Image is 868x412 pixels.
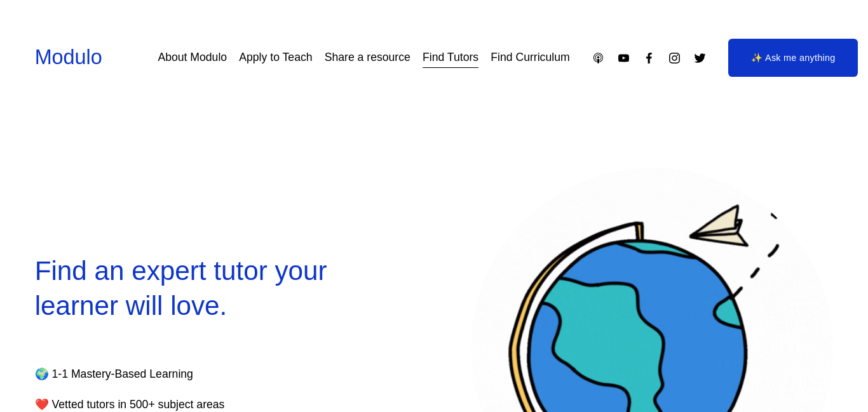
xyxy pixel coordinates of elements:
a: Facebook [642,51,656,65]
p: 🌍 1-1 Mastery-Based Learning [35,364,363,385]
a: Apple Podcasts [592,51,605,65]
a: About Modulo [158,46,227,69]
a: Twitter [693,51,707,65]
a: ✨ Ask me anything [728,39,858,77]
a: Find Tutors [423,46,478,69]
h2: Find an expert tutor your learner will love. [35,253,397,324]
a: Apply to Teach [239,46,312,69]
a: Find Curriculum [491,46,569,69]
a: Modulo [35,46,102,69]
a: Instagram [668,51,681,65]
a: Share a resource [325,46,410,69]
a: YouTube [617,51,630,65]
